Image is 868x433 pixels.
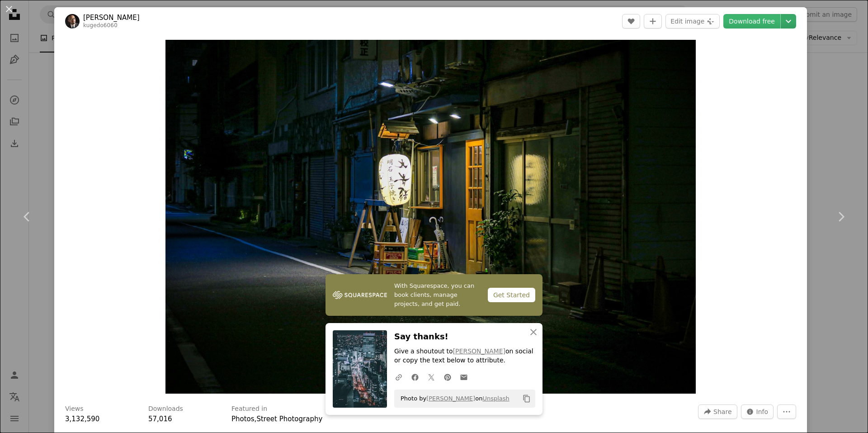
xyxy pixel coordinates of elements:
a: Unsplash [482,395,509,402]
h3: Say thanks! [394,330,535,343]
span: Share [713,405,731,419]
p: Give a shoutout to on social or copy the text below to attribute. [394,347,535,365]
a: kugedo6060 [83,22,118,29]
span: Photo by on [396,391,509,406]
a: Share over email [456,368,472,386]
h3: Views [65,404,84,414]
span: , [255,415,257,423]
span: 57,016 [148,415,172,423]
button: Choose download size [781,14,796,29]
a: With Squarespace, you can book clients, manage projects, and get paid.Get Started [325,274,542,316]
span: 3,132,590 [65,415,99,423]
h3: Downloads [148,404,183,414]
div: Get Started [488,288,535,302]
button: Add to Collection [644,14,662,29]
a: Share on Twitter [423,368,439,386]
h3: Featured in [231,404,267,414]
button: Zoom in on this image [165,40,696,394]
a: Download free [723,14,780,29]
a: Share on Pinterest [439,368,456,386]
button: Edit image [665,14,720,29]
button: Share this image [698,404,737,419]
a: [PERSON_NAME] [83,13,140,22]
img: file-1747939142011-51e5cc87e3c9 [333,288,387,302]
a: Next [814,173,868,260]
a: [PERSON_NAME] [453,347,505,355]
a: Street Photography [256,415,322,423]
button: Stats about this image [741,404,774,419]
img: brown wooden storm glass door [165,40,696,394]
button: More Actions [777,404,796,419]
img: Go to Shigeki Wakabayashi's profile [65,14,80,29]
button: Copy to clipboard [519,391,534,406]
a: [PERSON_NAME] [426,395,475,402]
a: Photos [231,415,255,423]
a: Share on Facebook [407,368,423,386]
button: Like [622,14,640,29]
span: With Squarespace, you can book clients, manage projects, and get paid. [394,281,481,309]
span: Info [756,405,769,419]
